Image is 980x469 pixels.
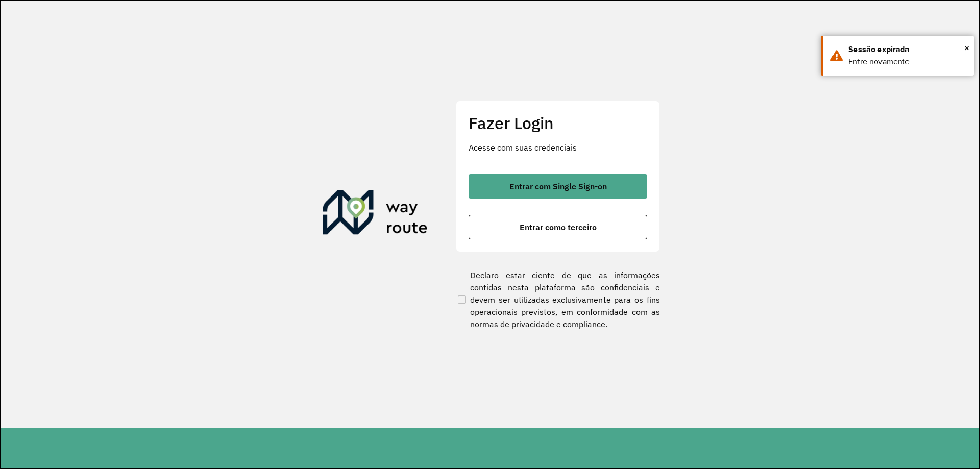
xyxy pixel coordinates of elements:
button: button [469,174,647,199]
p: Acesse com suas credenciais [469,141,647,154]
span: × [964,40,969,56]
button: Close [964,40,969,56]
label: Declaro estar ciente de que as informações contidas nesta plataforma são confidenciais e devem se... [456,269,660,330]
span: Entrar com Single Sign-on [509,182,607,190]
button: button [469,215,647,239]
img: Roteirizador AmbevTech [323,190,428,239]
div: Sessão expirada [848,43,966,56]
h2: Fazer Login [469,113,647,133]
span: Entrar como terceiro [520,223,597,231]
div: Entre novamente [848,56,966,68]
